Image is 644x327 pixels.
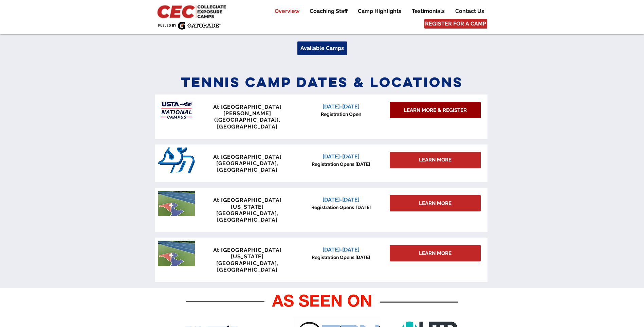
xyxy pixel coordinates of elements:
a: Coaching Staff [305,7,352,15]
img: penn tennis courts with logo.jpeg [158,191,195,216]
img: penn tennis courts with logo.jpeg [158,241,195,266]
nav: Site [264,7,489,15]
span: [GEOGRAPHIC_DATA], [GEOGRAPHIC_DATA] [216,260,278,273]
div: LEARN MORE [390,152,481,168]
span: Registration Opens [DATE] [311,205,371,210]
span: At [GEOGRAPHIC_DATA][US_STATE] [213,197,282,210]
img: San_Diego_Toreros_logo.png [158,148,195,173]
span: Tennis Camp Dates & Locations [181,73,463,91]
a: Camp Highlights [353,7,406,15]
img: Fueled by Gatorade.png [158,21,221,30]
span: [DATE]-[DATE] [323,153,360,160]
span: LEARN MORE [419,156,452,163]
a: LEARN MORE & REGISTER [390,102,481,118]
a: LEARN MORE [390,195,481,211]
span: [GEOGRAPHIC_DATA], [GEOGRAPHIC_DATA] [216,160,278,173]
span: REGISTER FOR A CAMP [425,20,486,28]
a: Testimonials [407,7,450,15]
img: USTA Campus image_edited.jpg [158,98,195,123]
p: Testimonials [408,7,448,15]
p: Camp Highlights [354,7,405,15]
span: LEARN MORE & REGISTER [404,107,467,114]
a: LEARN MORE [390,245,481,261]
span: Registration Opens [DATE] [312,255,370,260]
a: Available Camps [297,41,347,55]
p: Contact Us [452,7,487,15]
span: At [GEOGRAPHIC_DATA] [213,154,282,160]
p: Coaching Staff [306,7,351,15]
p: Overview [271,7,303,15]
span: LEARN MORE [419,250,452,257]
span: LEARN MORE [419,200,452,207]
a: Contact Us [450,7,489,15]
span: [DATE]-[DATE] [323,103,360,110]
span: [DATE]-[DATE] [323,196,360,203]
span: At [GEOGRAPHIC_DATA] [213,104,282,110]
span: [PERSON_NAME] ([GEOGRAPHIC_DATA]), [GEOGRAPHIC_DATA] [214,110,280,130]
span: Registration Opens [DATE] [312,161,370,167]
img: CEC Logo Primary_edited.jpg [156,3,229,19]
span: [DATE]-[DATE] [323,246,360,253]
span: [GEOGRAPHIC_DATA], [GEOGRAPHIC_DATA] [216,210,278,223]
a: REGISTER FOR A CAMP [424,19,487,29]
span: Registration Open [321,111,361,117]
span: At [GEOGRAPHIC_DATA][US_STATE] [213,247,282,260]
span: Available Camps [300,45,344,52]
a: Overview [270,7,304,15]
